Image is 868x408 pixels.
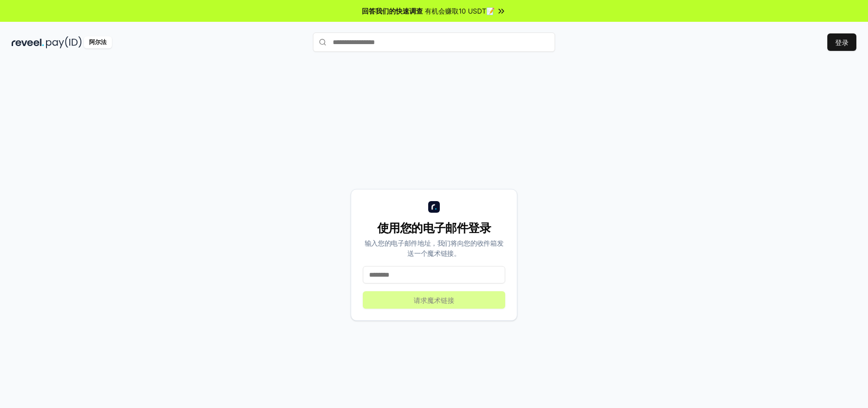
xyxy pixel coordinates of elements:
[827,33,856,51] button: 登录
[89,38,107,46] font: 阿尔法
[428,201,440,213] img: logo_small
[46,36,82,48] img: pay_id
[362,7,423,15] font: 回答我们的快速调查
[365,239,504,257] font: 输入您的电子邮件地址，我们将向您的收件箱发送一个魔术链接。
[835,38,849,47] font: 登录
[377,221,491,235] font: 使用您的电子邮件登录
[425,7,495,15] font: 有机会赚取10 USDT📝
[12,36,44,48] img: reveel_dark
